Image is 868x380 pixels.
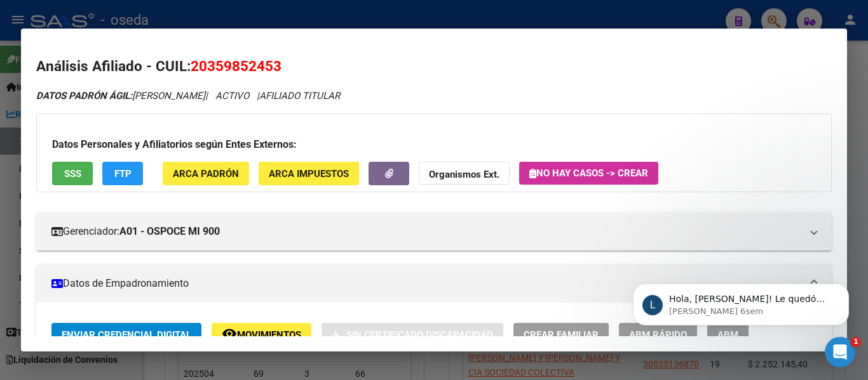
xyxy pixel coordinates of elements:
span: ARCA Impuestos [269,168,349,180]
button: Sin Certificado Discapacidad [322,323,503,346]
button: Movimientos [212,323,311,346]
span: [PERSON_NAME] [36,90,205,102]
mat-expansion-panel-header: Gerenciador:A01 - OSPOCE MI 900 [36,213,832,251]
span: SSS [64,168,81,180]
mat-panel-title: Datos de Empadronamiento [51,276,801,291]
button: Organismos Ext. [419,162,510,185]
button: ARCA Padrón [163,162,249,185]
iframe: Intercom live chat [825,337,855,367]
strong: Organismos Ext. [429,169,499,180]
h3: Datos Personales y Afiliatorios según Entes Externos: [52,137,816,152]
span: Enviar Credencial Digital [62,329,191,341]
h2: Análisis Afiliado - CUIL: [36,56,832,77]
span: 1 [851,337,861,347]
button: FTP [102,162,143,185]
button: Enviar Credencial Digital [51,323,201,346]
button: No hay casos -> Crear [519,162,658,185]
strong: DATOS PADRÓN ÁGIL: [36,90,132,102]
mat-expansion-panel-header: Datos de Empadronamiento [36,265,832,303]
i: | ACTIVO | [36,90,340,102]
button: Crear Familiar [513,323,609,346]
span: Crear Familiar [524,329,599,341]
span: Movimientos [237,329,301,341]
span: Sin Certificado Discapacidad [346,329,493,341]
button: SSS [52,162,93,185]
span: FTP [114,168,132,180]
span: ARCA Padrón [173,168,239,180]
strong: A01 - OSPOCE MI 900 [119,224,220,239]
mat-panel-title: Gerenciador: [51,224,801,239]
span: No hay casos -> Crear [529,167,648,179]
iframe: Intercom notifications mensaje [614,257,868,346]
mat-icon: remove_red_eye [222,326,237,341]
span: 20359852453 [191,58,281,74]
button: ARCA Impuestos [259,162,359,185]
span: AFILIADO TITULAR [259,90,340,102]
